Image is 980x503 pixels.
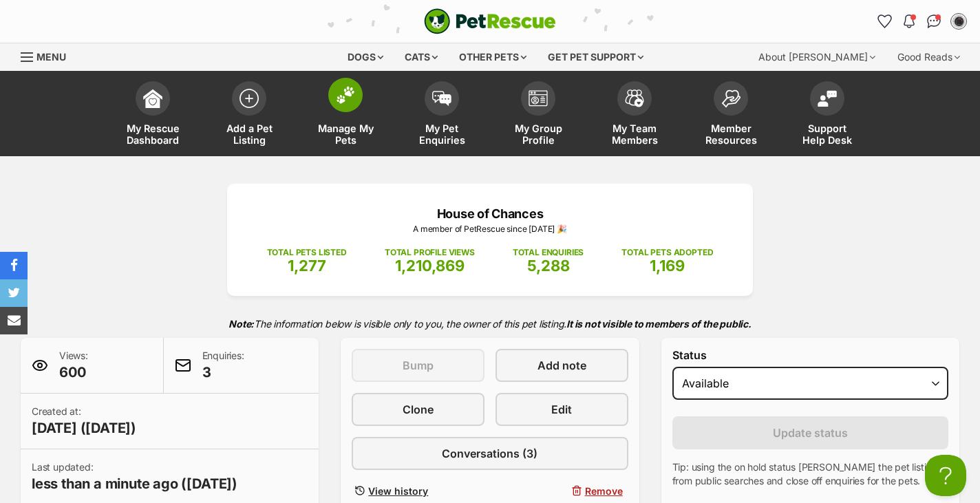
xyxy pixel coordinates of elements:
p: TOTAL PETS ADOPTED [621,246,713,259]
p: House of Chances [248,204,732,223]
a: Member Resources [683,74,779,156]
button: Update status [672,416,948,449]
span: 5,288 [527,257,570,275]
a: Clone [352,393,484,426]
p: TOTAL ENQUIRIES [513,246,584,259]
p: Enquiries: [202,349,244,382]
button: Bump [352,349,484,382]
span: Support Help Desk [796,122,858,146]
span: Manage My Pets [315,122,376,146]
span: 1,169 [650,257,685,275]
span: View history [368,484,428,498]
a: Conversations (3) [352,437,628,470]
img: logo-cat-932fe2b9b8326f06289b0f2fb663e598f794de774fb13d1741a6617ecf9a85b4.svg [424,8,556,34]
img: add-pet-listing-icon-0afa8454b4691262ce3f59096e99ab1cd57d4a30225e0717b998d2c9b9846f56.svg [239,89,259,108]
span: Update status [773,425,848,441]
img: help-desk-icon-fdf02630f3aa405de69fd3d07c3f3aa587a6932b1a1747fa1d2bba05be0121f9.svg [818,90,837,107]
a: Support Help Desk [779,74,875,156]
span: 1,277 [288,257,326,275]
div: Cats [395,43,447,71]
span: less than a minute ago ([DATE]) [32,474,237,493]
span: 1,210,869 [395,257,465,275]
div: Get pet support [538,43,653,71]
img: team-members-icon-5396bd8760b3fe7c0b43da4ab00e1e3bb1a5d9ba89233759b79545d2d3fc5d0d.svg [625,89,644,107]
span: My Group Profile [507,122,569,146]
a: Manage My Pets [297,74,394,156]
img: chat-41dd97257d64d25036548639549fe6c8038ab92f7586957e7f3b1b290dea8141.svg [927,14,941,28]
span: My Pet Enquiries [411,122,473,146]
a: Favourites [873,10,895,32]
p: TOTAL PROFILE VIEWS [385,246,475,259]
p: TOTAL PETS LISTED [267,246,347,259]
span: Add a Pet Listing [218,122,280,146]
span: Clone [403,401,434,418]
img: manage-my-pets-icon-02211641906a0b7f246fdf0571729dbe1e7629f14944591b6c1af311fb30b64b.svg [336,86,355,104]
strong: Note: [228,318,254,330]
div: About [PERSON_NAME] [749,43,885,71]
button: Notifications [898,10,920,32]
span: Remove [585,484,623,498]
button: Remove [496,481,628,501]
div: Dogs [338,43,393,71]
span: Edit [551,401,572,418]
a: My Rescue Dashboard [105,74,201,156]
div: Other pets [449,43,536,71]
p: A member of PetRescue since [DATE] 🎉 [248,223,732,235]
span: 600 [59,363,88,382]
ul: Account quick links [873,10,970,32]
strong: It is not visible to members of the public. [566,318,752,330]
a: Edit [496,393,628,426]
img: Lauren O'Grady profile pic [952,14,966,28]
button: My account [948,10,970,32]
img: notifications-46538b983faf8c2785f20acdc204bb7945ddae34d4c08c2a6579f10ce5e182be.svg [904,14,915,28]
a: My Group Profile [490,74,586,156]
a: Conversations [923,10,945,32]
p: Tip: using the on hold status [PERSON_NAME] the pet listings from public searches and close off e... [672,460,948,488]
p: Views: [59,349,88,382]
a: My Pet Enquiries [394,74,490,156]
div: Good Reads [888,43,970,71]
span: Menu [36,51,66,63]
a: My Team Members [586,74,683,156]
img: group-profile-icon-3fa3cf56718a62981997c0bc7e787c4b2cf8bcc04b72c1350f741eb67cf2f40e.svg [529,90,548,107]
a: View history [352,481,484,501]
a: Menu [21,43,76,68]
p: The information below is visible only to you, the owner of this pet listing. [21,310,959,338]
label: Status [672,349,948,361]
a: Add a Pet Listing [201,74,297,156]
p: Created at: [32,405,136,438]
img: pet-enquiries-icon-7e3ad2cf08bfb03b45e93fb7055b45f3efa6380592205ae92323e6603595dc1f.svg [432,91,451,106]
span: 3 [202,363,244,382]
img: dashboard-icon-eb2f2d2d3e046f16d808141f083e7271f6b2e854fb5c12c21221c1fb7104beca.svg [143,89,162,108]
span: My Team Members [604,122,665,146]
span: My Rescue Dashboard [122,122,184,146]
span: Bump [403,357,434,374]
span: Add note [537,357,586,374]
img: member-resources-icon-8e73f808a243e03378d46382f2149f9095a855e16c252ad45f914b54edf8863c.svg [721,89,741,108]
p: Last updated: [32,460,237,493]
a: PetRescue [424,8,556,34]
span: Conversations (3) [442,445,537,462]
span: Member Resources [700,122,762,146]
span: [DATE] ([DATE]) [32,418,136,438]
iframe: Help Scout Beacon - Open [925,455,966,496]
a: Add note [496,349,628,382]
